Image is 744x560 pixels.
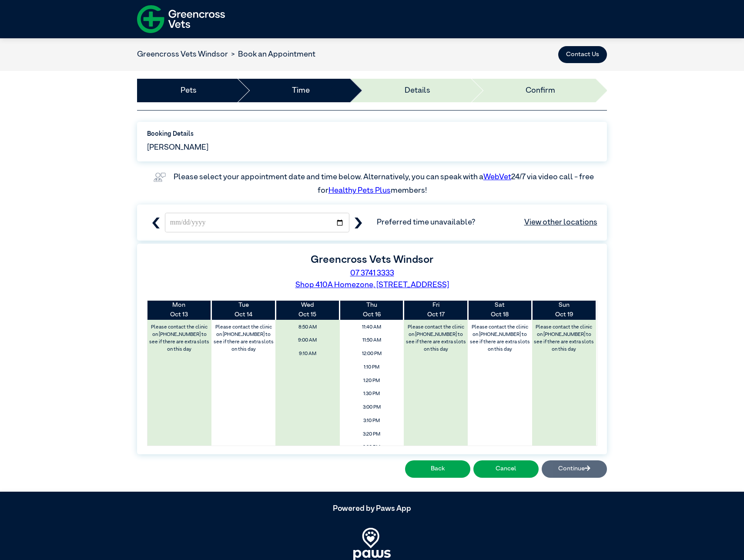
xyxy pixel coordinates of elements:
span: 3:20 PM [342,429,401,440]
label: Booking Details [147,130,597,139]
th: Oct 15 [275,301,339,319]
span: 11:40 AM [342,322,401,333]
a: Pets [181,85,197,97]
nav: breadcrumb [137,49,315,60]
button: Contact Us [558,46,607,64]
a: Healthy Pets Plus [328,187,391,194]
label: Please contact the clinic on [PHONE_NUMBER] to see if there are extra slots on this day [533,322,595,355]
span: Preferred time unavailable? [377,217,597,228]
span: 9:00 AM [278,335,337,346]
span: 3:30 PM [342,442,401,453]
img: f-logo [137,2,225,36]
th: Oct 13 [147,301,211,319]
label: Please contact the clinic on [PHONE_NUMBER] to see if there are extra slots on this day [469,322,531,355]
li: Book an Appointment [228,49,315,60]
a: Shop 410A Homezone, [STREET_ADDRESS] [295,281,449,289]
button: Cancel [473,460,539,478]
a: View other locations [524,217,597,228]
th: Oct 17 [404,301,468,319]
span: 1:20 PM [342,375,401,386]
img: vet [150,169,169,185]
span: 1:10 PM [342,362,401,373]
label: Please select your appointment date and time below. Alternatively, you can speak with a 24/7 via ... [174,173,595,195]
h5: Powered by Paws App [137,504,607,514]
th: Oct 19 [532,301,596,319]
span: 3:10 PM [342,415,401,426]
span: 12:00 PM [342,349,401,360]
span: 1:30 PM [342,389,401,400]
span: 11:50 AM [342,335,401,346]
a: Greencross Vets Windsor [137,50,228,58]
th: Oct 14 [211,301,275,319]
span: [PERSON_NAME] [147,142,208,154]
button: Back [405,460,470,478]
th: Oct 16 [340,301,404,319]
label: Greencross Vets Windsor [311,255,433,265]
label: Please contact the clinic on [PHONE_NUMBER] to see if there are extra slots on this day [148,322,211,355]
a: 07 3741 3333 [350,269,394,277]
span: 9:10 AM [278,349,337,360]
span: 8:50 AM [278,322,337,333]
a: Time [292,85,310,97]
label: Please contact the clinic on [PHONE_NUMBER] to see if there are extra slots on this day [405,322,467,355]
span: 3:00 PM [342,402,401,413]
th: Oct 18 [468,301,532,319]
label: Please contact the clinic on [PHONE_NUMBER] to see if there are extra slots on this day [212,322,275,355]
a: WebVet [483,173,511,181]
